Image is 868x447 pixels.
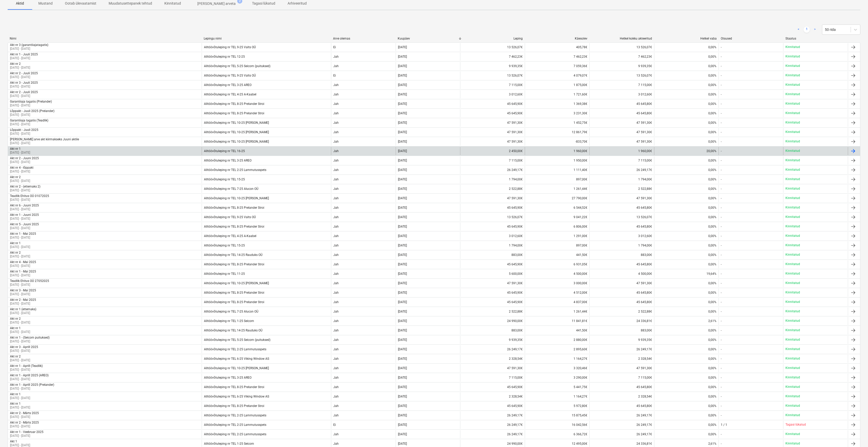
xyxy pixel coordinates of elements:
[785,177,800,181] p: Kinnitatud
[204,74,256,77] div: Alltöövõtuleping nr TEL 9-25 Valts OÜ
[785,120,800,125] p: Kinnitatud
[398,93,407,96] div: [DATE]
[10,81,38,84] div: Akt nr 3 - Juuli 2025
[10,100,52,103] div: Garantiiaja tagatis (Prelander)
[785,64,800,68] p: Kinnitatud
[804,27,810,33] a: Page 1 is your current page
[525,421,589,429] div: 16 042,56€
[331,298,396,306] div: Jah
[10,75,38,79] p: [DATE] - [DATE]
[785,130,800,134] p: Kinnitatud
[398,168,407,172] div: [DATE]
[398,102,407,106] div: [DATE]
[460,232,525,240] div: 3 012,60€
[721,45,722,49] div: -
[331,119,396,127] div: Jah
[460,62,525,70] div: 9 939,35€
[460,194,525,202] div: 47 591,30€
[460,175,525,183] div: 1 794,00€
[460,326,525,334] div: 883,00€
[331,175,396,183] div: Jah
[525,374,589,382] div: 3 290,00€
[460,147,525,155] div: 2 450,00€
[589,270,654,278] div: 4 500,00€
[331,241,396,250] div: Jah
[331,326,396,334] div: Jah
[10,151,30,155] p: [DATE] - [DATE]
[197,1,236,6] p: [PERSON_NAME] arveta
[10,141,79,145] p: [DATE] - [DATE]
[589,411,654,419] div: 26 249,17€
[10,122,48,127] p: [DATE] - [DATE]
[589,326,654,334] div: 883,00€
[785,102,800,106] p: Kinnitatud
[721,149,722,153] div: -
[331,53,396,61] div: Jah
[204,45,256,49] div: Alltöövõtuleping nr TEL 9-25 Valts OÜ
[527,37,587,40] div: Käesolev
[721,140,722,143] div: -
[252,1,275,6] p: Tagasi lükatud
[460,298,525,306] div: 45 645,90€
[589,175,654,183] div: 1 794,00€
[721,83,722,87] div: -
[38,1,53,6] p: Mustand
[525,147,589,155] div: 1 960,00€
[721,64,722,68] div: -
[589,430,654,438] div: 26 249,17€
[589,62,654,70] div: 9 939,35€
[14,1,26,6] p: Aktid
[398,140,407,143] div: [DATE]
[331,430,396,438] div: Jah
[460,53,525,61] div: 7 462,23€
[525,222,589,231] div: 6 806,00€
[721,159,722,162] div: -
[10,179,30,183] p: [DATE] - [DATE]
[525,53,589,61] div: 7 462,23€
[331,232,396,240] div: Jah
[708,140,716,143] span: 0,00%
[331,307,396,316] div: Jah
[785,149,800,153] p: Kinnitatud
[331,100,396,108] div: Jah
[589,383,654,391] div: 45 645,80€
[331,109,396,117] div: Jah
[331,392,396,401] div: Jah
[460,213,525,221] div: 13 526,07€
[721,102,722,106] div: -
[331,317,396,325] div: Jah
[708,45,716,49] span: 0,00%
[331,128,396,136] div: Jah
[591,37,652,40] div: Hetkel kokku akteeritud
[589,364,654,372] div: 47 591,30€
[204,168,266,172] div: Alltöövõtuleping nr TEL 2-25 Lammutusspets
[589,213,654,221] div: 13 526,07€
[460,336,525,344] div: 9 939,35€
[460,345,525,353] div: 26 249,17€
[525,402,589,410] div: 5 972,80€
[460,270,525,278] div: 5 600,00€
[460,166,525,174] div: 26 249,17€
[331,421,396,429] div: Ei
[589,392,654,401] div: 2 328,54€
[460,109,525,117] div: 45 645,90€
[525,270,589,278] div: 4 500,00€
[204,140,269,143] div: Alltöövõtuleping nr TEL 10-25 [PERSON_NAME]
[589,355,654,363] div: 2 328,54€
[398,64,407,68] div: [DATE]
[708,111,716,115] span: 0,00%
[10,66,30,70] p: [DATE] - [DATE]
[785,111,800,115] p: Kinnitatud
[331,222,396,231] div: Jah
[525,364,589,372] div: 3 320,46€
[708,102,716,106] span: 0,00%
[525,326,589,334] div: 441,50€
[706,149,716,153] span: 20,00%
[589,194,654,202] div: 47 591,30€
[708,55,716,58] span: 0,00%
[460,251,525,259] div: 883,00€
[525,175,589,183] div: 897,00€
[10,138,79,141] div: [PERSON_NAME] arve akt kiirmakseks Juuni aktile
[589,53,654,61] div: 7 462,23€
[10,128,38,132] div: Lõppakt - Juuli 2025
